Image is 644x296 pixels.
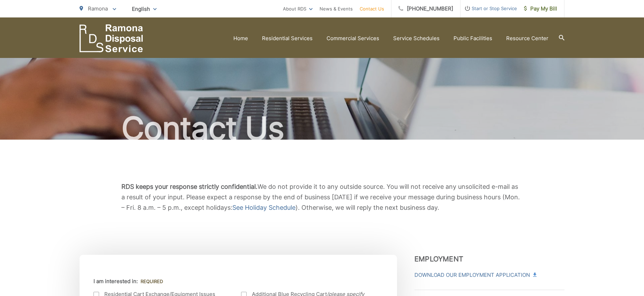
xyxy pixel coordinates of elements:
label: I am interested in: [93,278,163,284]
a: Resource Center [506,34,548,43]
a: Service Schedules [393,34,440,43]
h3: Employment [414,255,564,263]
a: Contact Us [360,5,384,13]
a: News & Events [320,5,353,13]
a: See Holiday Schedule [232,202,295,213]
span: Pay My Bill [524,5,557,13]
p: We do not provide it to any outside source. You will not receive any unsolicited e-mail as a resu... [121,182,523,213]
a: Download Our Employment Application [414,271,536,279]
a: About RDS [283,5,313,13]
a: Public Facilities [454,34,492,43]
span: Ramona [88,5,108,12]
a: EDCD logo. Return to the homepage. [80,24,143,52]
a: Residential Services [262,34,313,43]
a: Home [233,34,248,43]
a: Commercial Services [327,34,379,43]
strong: RDS keeps your response strictly confidential. [121,183,257,190]
h1: Contact Us [80,111,564,146]
span: English [127,3,162,15]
